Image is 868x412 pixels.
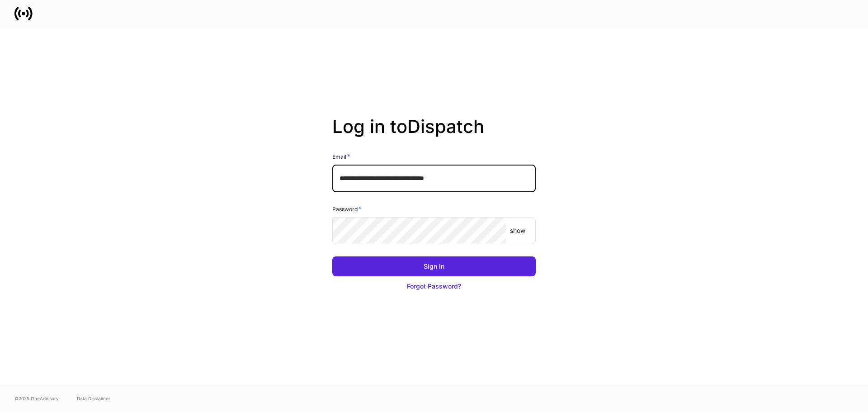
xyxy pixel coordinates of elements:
div: Sign In [424,262,444,271]
a: Data Disclaimer [77,395,110,402]
span: © 2025 OneAdvisory [14,395,59,402]
div: Forgot Password? [407,282,461,291]
h6: Password [332,204,362,213]
h6: Email [332,152,350,161]
button: Forgot Password? [332,276,536,296]
button: Sign In [332,256,536,276]
p: show [510,226,525,235]
h2: Log in to Dispatch [332,116,536,152]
